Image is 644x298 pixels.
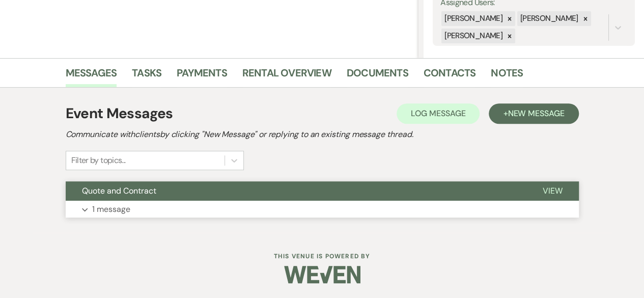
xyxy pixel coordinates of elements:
[508,108,564,119] span: New Message
[66,128,579,141] h2: Communicate with clients by clicking "New Message" or replying to an existing message thread.
[347,65,408,87] a: Documents
[92,203,130,216] p: 1 message
[66,65,117,87] a: Messages
[177,65,227,87] a: Payments
[441,29,504,43] div: [PERSON_NAME]
[489,103,578,124] button: +New Message
[526,181,579,201] button: View
[66,201,579,218] button: 1 message
[543,185,563,196] span: View
[411,108,465,119] span: Log Message
[82,185,156,196] span: Quote and Contract
[441,11,504,26] div: [PERSON_NAME]
[397,103,480,124] button: Log Message
[517,11,580,26] div: [PERSON_NAME]
[66,181,526,201] button: Quote and Contract
[284,257,360,292] img: Weven Logo
[132,65,161,87] a: Tasks
[242,65,331,87] a: Rental Overview
[424,65,476,87] a: Contacts
[66,103,173,124] h1: Event Messages
[491,65,523,87] a: Notes
[71,154,126,167] div: Filter by topics...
